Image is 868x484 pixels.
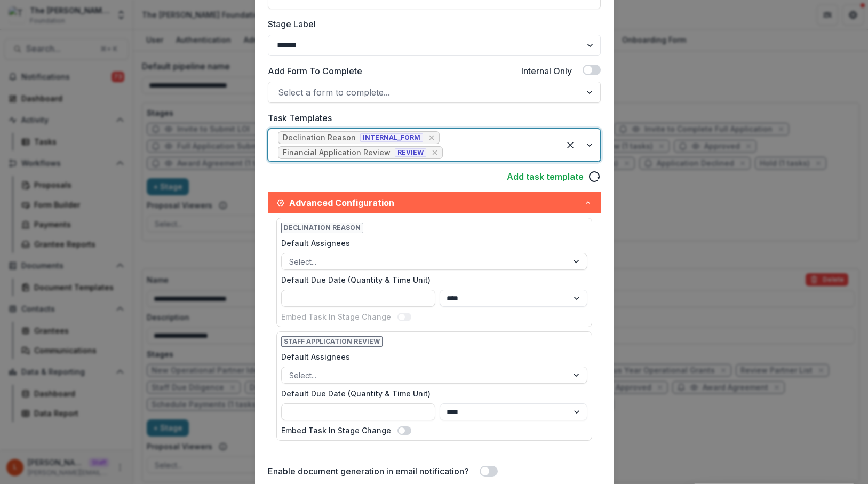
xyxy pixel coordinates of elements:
svg: reload [588,170,601,183]
div: Remove [object Object] [426,132,437,143]
label: Default Due Date (Quantity & Time Unit) [281,274,581,285]
label: Default Due Date (Quantity & Time Unit) [281,388,581,399]
label: Enable document generation in email notification? [268,465,469,478]
label: Default Assignees [281,351,581,362]
div: Remove [object Object] [429,147,440,158]
label: Add Form To Complete [268,65,362,77]
label: Task Templates [268,112,594,124]
button: Advanced Configuration [268,192,601,213]
span: REVIEW [395,148,426,157]
span: INTERNAL_FORM [360,133,423,142]
span: Staff Application Review [281,336,383,347]
label: Embed Task In Stage Change [281,425,391,436]
div: Declination Reason [283,133,356,142]
label: Internal Only [521,65,572,77]
a: Add task template [507,170,584,183]
div: Financial Application Review [283,148,391,157]
div: Clear selected options [562,137,579,154]
label: Stage Label [268,18,594,30]
label: Default Assignees [281,237,581,249]
span: Advanced Configuration [289,196,584,209]
label: Embed Task In Stage Change [281,311,391,322]
div: Advanced Configuration [268,213,601,456]
span: Declination Reason [281,223,363,233]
